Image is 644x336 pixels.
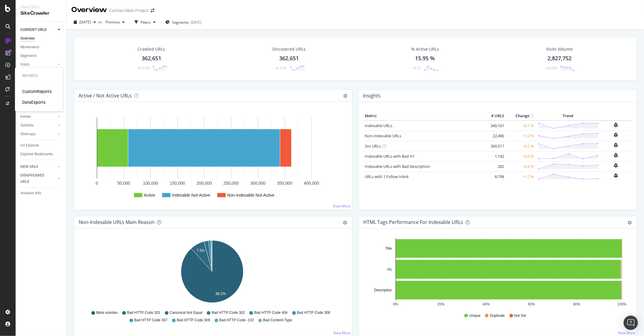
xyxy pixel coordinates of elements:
[573,302,580,306] text: 80%
[297,310,330,315] span: Bad HTTP Code 308
[20,151,53,157] div: Explorer Bookmarks
[79,19,91,25] span: 2025 Sep. 14th
[614,143,618,147] div: bell-plus
[469,313,481,318] span: Unique
[277,181,292,186] text: 350,000
[20,172,51,185] div: DISAPPEARED URLS
[20,164,38,170] div: NEW URLS
[20,53,37,59] div: Segments
[506,171,536,182] td: +1.7 %
[250,181,266,186] text: 300,000
[20,122,34,129] div: Outlinks
[172,193,210,198] text: Indexable Not Active
[20,164,56,170] a: NEW URLS
[71,5,107,15] div: Overview
[134,318,168,323] span: Bad HTTP Code 307
[151,8,154,13] div: arrow-right-arrow-left
[20,5,61,10] div: Analytics
[197,248,205,253] text: 7.5%
[142,55,161,62] div: 362,651
[191,20,201,25] div: [DATE]
[263,318,292,323] span: Bad Content-Type
[333,204,351,209] a: View More
[20,114,56,120] a: Inlinks
[143,181,158,186] text: 100,000
[624,316,638,330] div: Open Intercom Messenger
[334,330,351,335] a: View More
[163,17,204,27] button: Segments[DATE]
[170,310,202,315] span: Canonical Not Equal
[141,20,151,25] div: Filters
[614,173,618,178] div: bell-plus
[22,73,56,79] div: Reports
[506,161,536,171] td: +0.4 %
[363,92,381,100] h4: Insights
[103,19,120,25] span: Previous
[132,17,158,27] button: Filters
[536,112,600,120] th: Trend
[365,123,393,128] a: Indexable URLs
[20,172,56,185] a: DISAPPEARED URLS
[365,153,415,159] a: Indexable URLs with Bad H1
[304,181,319,186] text: 400,000
[20,27,56,33] a: CURRENT URLS
[216,292,226,296] text: 88.2%
[548,55,571,62] div: 2,827,752
[20,35,62,42] a: Overview
[212,310,245,315] span: Bad HTTP Code 302
[385,246,392,251] text: Title
[20,44,62,50] a: Movements
[20,190,41,196] div: Analysis Info
[514,313,526,318] span: Not Set
[618,330,636,335] a: View More
[20,142,62,149] a: Url Explorer
[20,122,56,129] a: Outlinks
[170,181,185,186] text: 150,000
[20,35,35,42] div: Overview
[109,7,148,13] div: Carmax Main Project
[20,61,29,68] div: Visits
[79,238,345,308] svg: A chart.
[127,310,160,315] span: Bad HTTP Code 301
[365,164,430,169] a: Indexable URLs with Bad Description
[224,181,239,186] text: 250,000
[20,27,46,33] div: CURRENT URLS
[482,302,490,306] text: 40%
[546,46,573,52] div: Visits Volume
[506,151,536,161] td: +3.3 %
[343,94,348,98] i: Options
[137,66,149,71] div: +0.17%
[103,17,127,27] button: Previous
[506,141,536,151] td: +0.2 %
[482,120,506,131] td: 340,161
[20,131,56,137] a: Sitemaps
[506,112,536,120] th: Change
[614,163,618,168] div: bell-plus
[482,161,506,171] td: 282
[79,219,155,225] div: Non-Indexable URLs Main Reason
[22,99,46,105] div: DataExports
[364,238,630,308] svg: A chart.
[614,153,618,158] div: bell-plus
[364,219,463,225] div: HTML Tags Performance for Indexable URLs
[79,112,347,205] div: A chart.
[98,19,103,25] span: vs
[20,114,31,120] div: Inlinks
[482,151,506,161] td: 1,142
[272,46,306,52] div: Discovered URLs
[117,181,130,186] text: 50,000
[614,132,618,137] div: bell-plus
[20,53,62,59] a: Segments
[506,120,536,131] td: +0.1 %
[545,66,557,71] div: -4.57%
[617,302,627,306] text: 100%
[628,221,632,225] div: gear
[22,88,52,94] div: CustomReports
[365,143,381,149] a: 2xx URLs
[411,46,439,52] div: % Active URLs
[365,133,402,138] a: Non-Indexable URLs
[279,55,299,62] div: 362,651
[197,181,212,186] text: 200,000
